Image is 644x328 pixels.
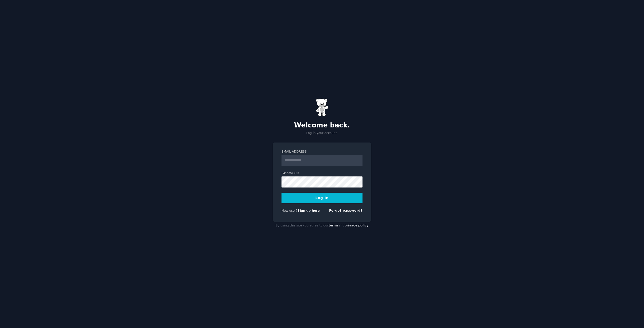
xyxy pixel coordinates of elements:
a: privacy policy [344,224,369,227]
label: Email Address [281,150,363,154]
span: New user? [281,209,298,212]
a: terms [329,224,339,227]
a: Sign up here [298,209,320,212]
img: Gummy Bear [316,99,328,116]
p: Log in your account. [273,131,371,135]
h2: Welcome back. [273,121,371,129]
div: By using this site you agree to our and [273,222,371,230]
button: Log In [281,193,363,203]
a: Forgot password? [329,209,363,212]
label: Password [281,171,363,176]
